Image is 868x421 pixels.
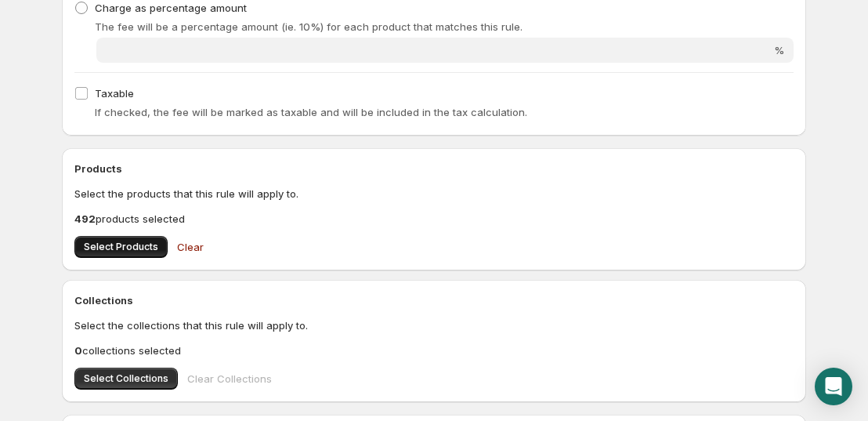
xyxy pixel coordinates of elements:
span: Clear [177,239,204,255]
h2: Collections [74,292,794,308]
button: Select Collections [74,368,178,390]
div: Open Intercom Messenger [815,368,852,405]
b: 0 [74,344,82,357]
p: Select the products that this rule will apply to. [74,186,794,201]
span: Select Products [84,241,158,253]
span: Charge as percentage amount [95,2,247,14]
span: Select Collections [84,372,168,385]
p: collections selected [74,343,794,358]
p: products selected [74,211,794,227]
span: If checked, the fee will be marked as taxable and will be included in the tax calculation. [95,106,527,118]
span: % [774,44,784,56]
p: Select the collections that this rule will apply to. [74,318,794,333]
h2: Products [74,161,794,176]
button: Clear [168,231,213,263]
p: The fee will be a percentage amount (ie. 10%) for each product that matches this rule. [95,19,794,34]
b: 492 [74,212,96,225]
button: Select Products [74,236,168,258]
span: Taxable [95,87,134,100]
